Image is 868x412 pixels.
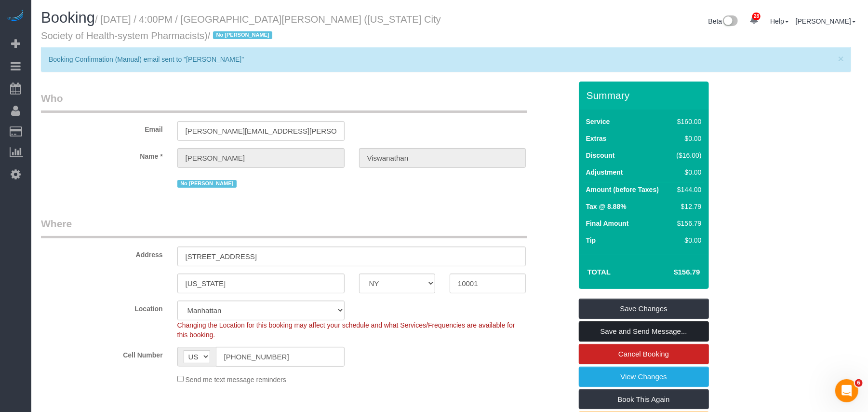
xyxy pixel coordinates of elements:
[673,134,702,143] div: $0.00
[673,167,702,177] div: $0.00
[586,219,629,228] label: Final Amount
[450,274,526,293] input: Zip Code
[838,53,844,64] span: ×
[579,321,709,342] a: Save and Send Message...
[586,134,607,143] label: Extras
[586,202,627,211] label: Tax @ 8.88%
[586,117,610,126] label: Service
[586,167,623,177] label: Adjustment
[177,321,515,339] span: Changing the Location for this booking may affect your schedule and what Services/Frequencies are...
[6,10,25,23] img: Automaid Logo
[579,344,709,364] a: Cancel Booking
[34,148,170,161] label: Name *
[838,54,844,64] button: Close
[41,217,527,238] legend: Where
[34,121,170,134] label: Email
[645,268,700,276] h4: $156.79
[41,91,527,113] legend: Who
[587,90,704,101] h3: Summary
[186,376,286,384] span: Send me text message reminders
[41,9,95,26] span: Booking
[216,347,345,367] input: Cell Number
[41,14,441,41] small: / [DATE] / 4:00PM / [GEOGRAPHIC_DATA][PERSON_NAME] ([US_STATE] City Society of Health-system Phar...
[579,299,709,319] a: Save Changes
[770,17,789,25] a: Help
[177,148,345,168] input: First Name
[722,15,738,28] img: New interface
[796,17,856,25] a: [PERSON_NAME]
[673,185,702,194] div: $144.00
[586,151,615,160] label: Discount
[177,121,345,141] input: Email
[835,379,858,402] iframe: Intercom live chat
[34,301,170,314] label: Location
[34,347,170,360] label: Cell Number
[673,117,702,126] div: $160.00
[673,235,702,245] div: $0.00
[588,268,611,276] strong: Total
[745,10,763,31] a: 28
[673,151,702,160] div: ($16.00)
[579,389,709,410] a: Book This Again
[208,30,275,41] span: /
[177,180,237,188] span: No [PERSON_NAME]
[586,185,659,194] label: Amount (before Taxes)
[586,235,596,245] label: Tip
[49,55,834,64] p: Booking Confirmation (Manual) email sent to "[PERSON_NAME]"
[213,31,272,39] span: No [PERSON_NAME]
[34,247,170,260] label: Address
[673,219,702,228] div: $156.79
[177,274,345,293] input: City
[708,17,738,25] a: Beta
[752,13,761,20] span: 28
[855,379,863,387] span: 6
[673,202,702,211] div: $12.79
[579,367,709,387] a: View Changes
[359,148,526,168] input: Last Name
